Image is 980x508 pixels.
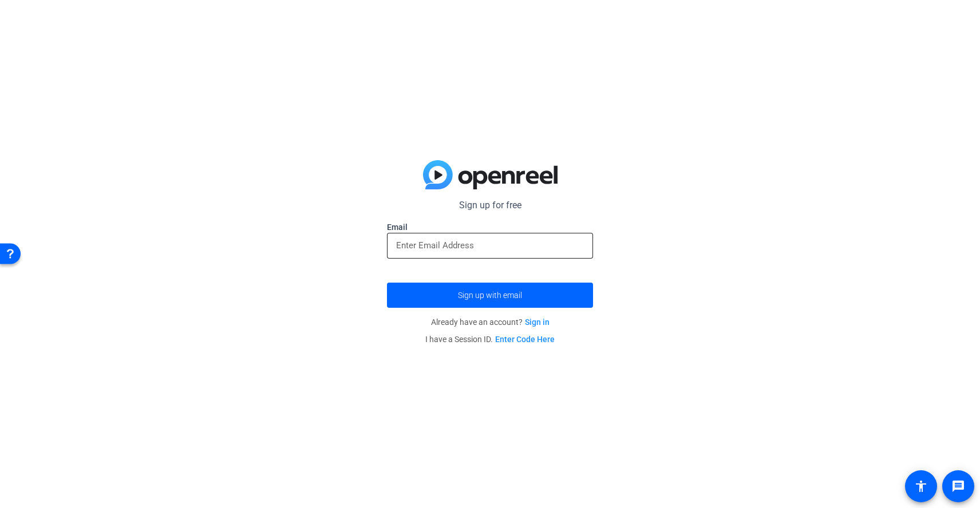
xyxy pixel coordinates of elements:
[387,199,593,212] p: Sign up for free
[423,160,558,190] img: blue-gradient.svg
[431,317,550,327] span: Already have an account?
[951,479,965,493] mat-icon: message
[387,221,593,233] label: Email
[525,317,550,327] a: Sign in
[387,283,593,308] button: Sign up with email
[425,335,555,344] span: I have a Session ID.
[914,479,928,493] mat-icon: accessibility
[396,239,584,252] input: Enter Email Address
[495,335,555,344] a: Enter Code Here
